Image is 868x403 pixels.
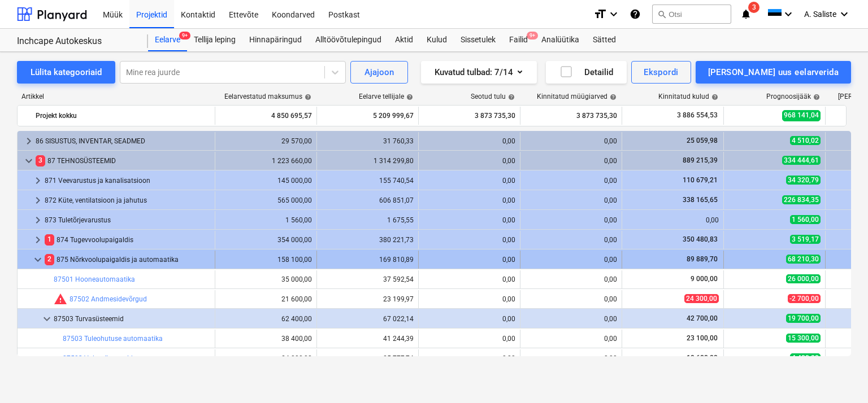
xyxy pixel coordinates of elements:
span: keyboard_arrow_right [31,174,45,187]
div: 169 810,89 [322,256,414,264]
button: Ekspordi [631,61,691,84]
div: 24 000,00 [220,354,312,362]
div: 1 560,00 [220,216,312,224]
span: help [811,94,820,100]
div: 0,00 [525,256,617,264]
div: Kinnitatud kulud [658,93,718,100]
button: Detailid [546,61,627,84]
a: Failid9+ [502,29,535,51]
div: 21 600,00 [220,295,312,303]
span: keyboard_arrow_right [22,134,36,148]
span: keyboard_arrow_down [31,253,45,266]
div: 871 Veevarustus ja kanalisatsioon [45,172,210,190]
span: 3 [36,155,45,166]
div: 0,00 [525,275,617,283]
span: keyboard_arrow_right [31,194,45,207]
div: 1 223 660,00 [220,157,312,165]
a: 87501 Hooneautomaatika [54,275,135,283]
span: 89 889,70 [685,255,719,263]
div: Ekspordi [644,65,678,80]
div: 873 Tuletõrjevarustus [45,211,210,229]
div: Ajajoon [364,65,394,80]
span: keyboard_arrow_right [31,213,45,227]
button: Otsi [652,5,731,24]
div: 23 199,97 [322,295,414,303]
div: 158 100,00 [220,256,312,264]
span: 110 679,21 [682,176,719,184]
div: 37 592,54 [322,275,414,283]
div: 0,00 [423,216,515,224]
a: Analüütika [535,29,586,51]
div: 0,00 [423,236,515,244]
div: 874 Tugevvoolupaigaldis [45,231,210,249]
a: Hinnapäringud [242,29,309,51]
span: -2 700,00 [788,294,821,303]
button: Lülita kategooriaid [17,61,115,84]
span: 23 100,00 [685,334,719,342]
a: 87502 Andmesidevõrgud [70,295,147,303]
span: 350 480,83 [682,235,719,243]
div: 35 000,00 [220,275,312,283]
a: Sätted [586,29,623,51]
div: Artikkel [17,93,215,100]
span: 4 400,00 [790,353,821,362]
span: 889 215,39 [682,156,719,164]
span: 68 210,30 [786,255,821,264]
div: 0,00 [525,177,617,185]
div: 87 TEHNOSÜSTEEMID [36,152,210,170]
span: 19 600,00 [685,354,719,362]
div: 0,00 [423,137,515,145]
span: 4 510,02 [790,136,821,145]
div: Kuvatud tulbad : 7/14 [435,65,523,80]
i: notifications [740,7,752,21]
div: Failid [502,29,535,51]
div: 87503 Turvasüsteemid [54,310,210,328]
div: 62 400,00 [220,315,312,323]
div: 5 209 999,67 [322,107,414,125]
iframe: Chat Widget [811,349,868,403]
div: Detailid [559,65,613,80]
button: [PERSON_NAME] uus eelarverida [696,61,851,84]
a: Tellija leping [187,29,242,51]
div: Alltöövõtulepingud [309,29,388,51]
div: Eelarvestatud maksumus [224,93,311,100]
span: help [404,94,413,100]
div: 0,00 [423,256,515,264]
div: 0,00 [423,275,515,283]
div: Projekt kokku [36,107,210,125]
i: keyboard_arrow_down [607,7,620,21]
a: 87503 Valvesüsteemid [63,354,133,362]
span: 334 444,61 [782,156,821,165]
span: A. Saliste [804,10,836,19]
div: Lülita kategooriaid [31,65,102,80]
span: 226 834,35 [782,195,821,204]
span: keyboard_arrow_down [22,154,36,168]
div: 0,00 [525,236,617,244]
button: Ajajoon [350,61,408,84]
div: 3 873 735,30 [525,107,617,125]
button: Kuvatud tulbad:7/14 [421,61,537,84]
span: help [506,94,515,100]
div: 0,00 [525,137,617,145]
div: Inchcape Autokeskus [17,36,134,47]
div: 875 Nõrkvoolupaigaldis ja automaatika [45,251,210,269]
a: Sissetulek [454,29,502,51]
div: 0,00 [525,196,617,204]
div: 3 873 735,30 [423,107,515,125]
div: 0,00 [525,354,617,362]
div: Aktid [388,29,420,51]
div: 0,00 [423,157,515,165]
a: Kulud [420,29,454,51]
div: 354 000,00 [220,236,312,244]
div: 0,00 [627,216,719,224]
span: 24 300,00 [684,294,719,303]
span: 15 300,00 [786,334,821,343]
div: 86 SISUSTUS, INVENTAR, SEADMED [36,132,210,150]
div: 67 022,14 [322,315,414,323]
